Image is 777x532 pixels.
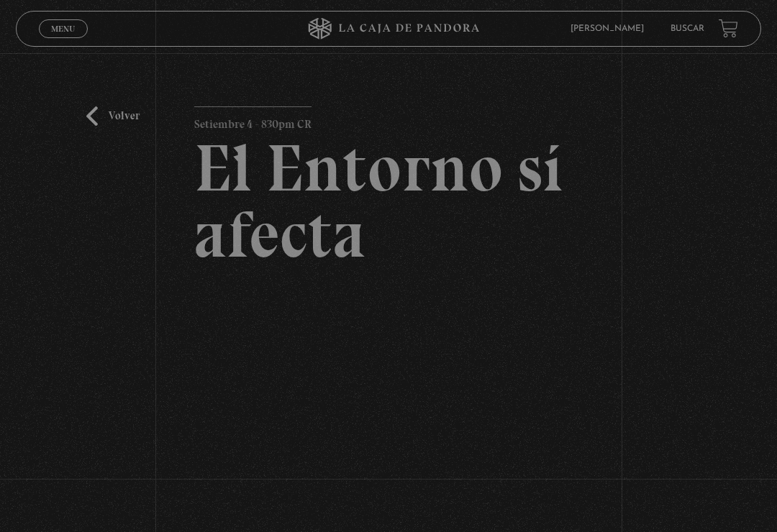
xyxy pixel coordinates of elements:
p: Setiembre 4 - 830pm CR [194,106,312,135]
h2: El Entorno sí afecta [194,135,582,267]
a: View your shopping cart [719,19,738,38]
span: [PERSON_NAME] [563,24,658,33]
a: Buscar [671,24,704,33]
span: Cerrar [47,37,81,47]
span: Menu [51,24,75,33]
a: Volver [86,106,140,126]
